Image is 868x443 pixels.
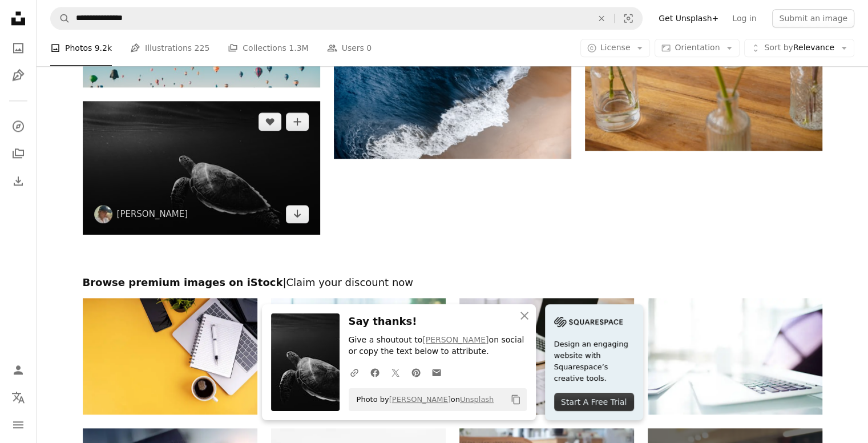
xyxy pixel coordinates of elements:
[271,298,446,414] img: Modern computer,laptop with blank screen on counter bar(retail store shop)and window view
[652,9,725,27] a: Get Unsplash+
[83,101,320,235] img: silhouette of sea turtle underwater
[764,42,834,54] span: Relevance
[600,43,631,52] span: License
[334,74,571,84] a: aerial photography of seashore
[117,208,188,220] a: [PERSON_NAME]
[615,7,642,29] button: Visual search
[772,9,854,27] button: Submit an image
[422,335,488,344] a: [PERSON_NAME]
[83,162,320,172] a: silhouette of sea turtle underwater
[130,30,209,66] a: Illustrations 225
[675,43,720,52] span: Orientation
[554,393,634,411] div: Start A Free Trial
[259,112,281,131] button: Like
[7,7,30,32] a: Home — Unsplash
[365,361,385,384] a: Share on Facebook
[7,413,30,436] button: Menu
[554,339,634,384] span: Design an engaging website with Squarespace’s creative tools.
[655,39,740,57] button: Orientation
[7,64,30,87] a: Illustrations
[195,42,210,54] span: 225
[7,359,30,381] a: Log in / Sign up
[334,1,571,159] img: aerial photography of seashore
[7,142,30,165] a: Collections
[327,30,372,66] a: Users 0
[725,9,763,27] a: Log in
[286,112,309,131] button: Add to Collection
[648,298,822,414] img: Office laptop
[506,390,526,409] button: Copy to clipboard
[289,42,308,54] span: 1.3M
[366,42,372,54] span: 0
[406,361,426,384] a: Share on Pinterest
[228,30,308,66] a: Collections 1.3M
[385,361,406,384] a: Share on Twitter
[94,205,112,223] img: Go to Anna Wangler's profile
[554,313,623,331] img: file-1705255347840-230a6ab5bca9image
[580,39,651,57] button: License
[426,361,447,384] a: Share over email
[50,7,643,30] form: Find visuals sitewide
[459,298,634,414] img: Shot of a notebook and laptop in an office
[83,276,822,289] h2: Browse premium images on iStock
[282,276,413,288] span: | Claim your discount now
[764,43,793,52] span: Sort by
[7,386,30,409] button: Language
[7,170,30,192] a: Download History
[349,313,527,330] h3: Say thanks!
[286,205,309,223] a: Download
[51,7,70,29] button: Search Unsplash
[460,395,494,404] a: Unsplash
[545,304,643,420] a: Design an engaging website with Squarespace’s creative tools.Start A Free Trial
[349,335,527,357] p: Give a shoutout to on social or copy the text below to attribute.
[7,115,30,138] a: Explore
[7,37,30,59] a: Photos
[744,39,854,57] button: Sort byRelevance
[389,395,451,404] a: [PERSON_NAME]
[83,298,257,414] img: Flat lay view of a laptop, a cup of coffee, a notebook, a mobile phone, a potted plant and a pen ...
[589,7,614,29] button: Clear
[351,390,494,409] span: Photo by on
